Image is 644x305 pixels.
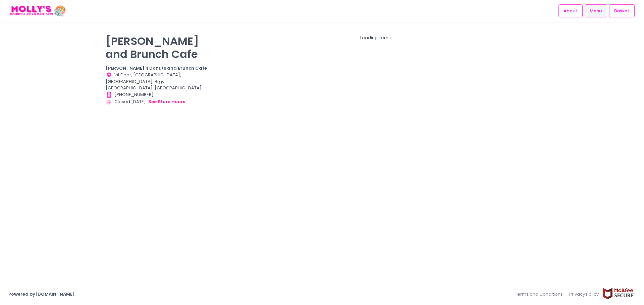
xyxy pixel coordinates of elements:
img: logo [8,5,67,17]
div: Closed [DATE]. [106,98,208,105]
b: [PERSON_NAME]’s Donuts and Brunch Cafe [106,65,207,71]
span: Basket [614,8,629,14]
img: mcafee-secure [602,288,636,299]
a: Menu [585,4,607,17]
div: Loading items... [216,34,538,41]
a: Powered by[DOMAIN_NAME] [8,291,75,297]
a: Privacy Policy [566,288,602,301]
div: 1st Floor, [GEOGRAPHIC_DATA], [GEOGRAPHIC_DATA], Brgy. [GEOGRAPHIC_DATA], [GEOGRAPHIC_DATA] [106,72,208,91]
span: Menu [590,8,602,14]
a: About [558,4,583,17]
div: [PHONE_NUMBER] [106,91,208,98]
span: About [563,8,577,14]
button: see store hours [148,98,185,105]
p: [PERSON_NAME] and Brunch Cafe [106,34,208,61]
a: Terms and Conditions [515,288,566,301]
